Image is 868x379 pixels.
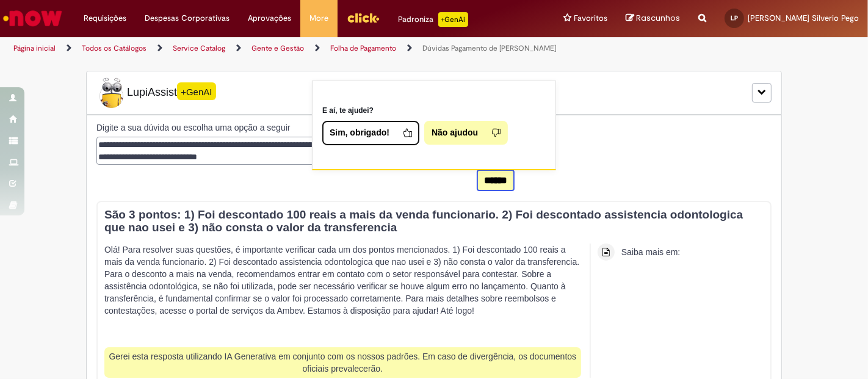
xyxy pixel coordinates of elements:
span: Despesas Corporativas [145,12,230,24]
ul: Trilhas de página [9,37,570,60]
div: Padroniza [398,12,468,27]
button: Não ajudou [424,121,508,145]
span: Favoritos [574,12,607,24]
a: Dúvidas Pagamento de [PERSON_NAME] [422,43,556,53]
span: More [309,12,328,24]
a: Rascunhos [626,13,680,24]
a: Todos os Catálogos [82,43,146,53]
p: E aí, te ajudei? [322,106,546,116]
a: Service Catalog [173,43,225,53]
button: Sim, obrigado! [322,121,419,145]
div: Saiba mais em: [621,246,680,258]
span: Aprovações [248,12,291,24]
span: Requisições [84,12,126,24]
a: Gente e Gestão [251,43,304,53]
span: Não ajudou [432,126,483,139]
img: ServiceNow [1,6,64,31]
div: Gerei esta resposta utilizando IA Generativa em conjunto com os nossos padrões. Em caso de diverg... [104,347,581,378]
p: +GenAi [438,12,468,27]
span: LP [731,14,738,22]
a: Folha de Pagamento [330,43,396,53]
a: Página inicial [13,43,56,53]
h3: São 3 pontos: 1) Foi descontado 100 reais a mais da venda funcionario. 2) Foi descontado assisten... [104,209,753,234]
span: [PERSON_NAME] Silverio Pego [748,13,859,23]
span: Rascunhos [636,12,680,24]
span: Sim, obrigado! [330,126,394,139]
p: Olá! Para resolver suas questões, é importante verificar cada um dos pontos mencionados. 1) Foi d... [104,244,581,341]
img: click_logo_yellow_360x200.png [347,9,380,27]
